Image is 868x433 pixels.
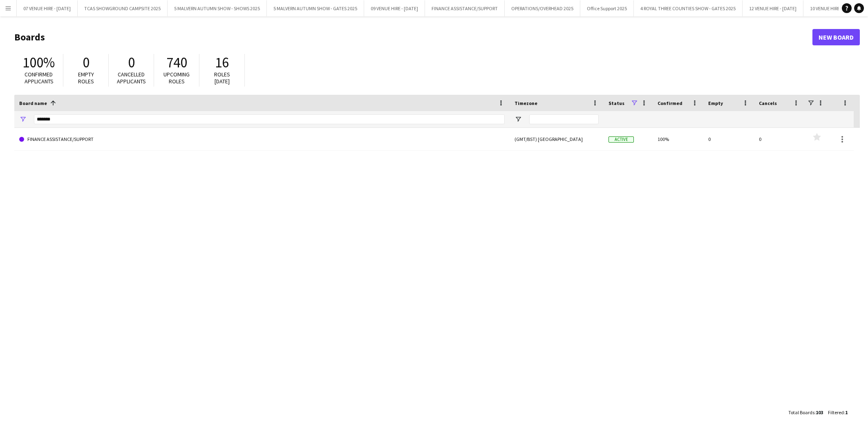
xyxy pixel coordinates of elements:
[78,0,168,16] button: TCAS SHOWGROUND CAMPSITE 2025
[267,0,364,16] button: 5 MALVERN AUTUMN SHOW - GATES 2025
[529,114,599,124] input: Timezone Filter Input
[425,0,505,16] button: FINANCE ASSISTANCE/SUPPORT
[515,100,537,106] span: Timezone
[78,71,94,85] span: Empty roles
[19,128,505,151] a: FINANCE ASSISTANCE/SUPPORT
[634,0,743,16] button: 4 ROYAL THREE COUNTIES SHOW - GATES 2025
[510,128,604,150] div: (GMT/BST) [GEOGRAPHIC_DATA]
[22,54,55,71] span: 100%
[168,0,267,16] button: 5 MALVERN AUTUMN SHOW - SHOWS 2025
[117,71,146,85] span: Cancelled applicants
[166,54,187,71] span: 740
[743,0,803,16] button: 12 VENUE HIRE - [DATE]
[759,100,777,106] span: Cancels
[828,404,848,420] div: :
[812,29,860,45] a: New Board
[214,71,230,85] span: Roles [DATE]
[845,409,848,415] span: 1
[25,71,54,85] span: Confirmed applicants
[364,0,425,16] button: 09 VENUE HIRE - [DATE]
[19,116,27,123] button: Open Filter Menu
[703,128,754,150] div: 0
[505,0,580,16] button: OPERATIONS/OVERHEAD 2025
[608,100,624,106] span: Status
[34,114,505,124] input: Board name Filter Input
[17,0,78,16] button: 07 VENUE HIRE - [DATE]
[708,100,723,106] span: Empty
[163,71,190,85] span: Upcoming roles
[608,136,634,143] span: Active
[215,54,229,71] span: 16
[803,0,864,16] button: 10 VENUE HIRE - [DATE]
[19,100,47,106] span: Board name
[816,409,823,415] span: 103
[580,0,634,16] button: Office Support 2025
[128,54,135,71] span: 0
[828,409,844,415] span: Filtered
[788,409,814,415] span: Total Boards
[658,100,682,106] span: Confirmed
[653,128,703,150] div: 100%
[515,116,522,123] button: Open Filter Menu
[754,128,805,150] div: 0
[83,54,89,71] span: 0
[788,404,823,420] div: :
[14,31,812,43] h1: Boards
